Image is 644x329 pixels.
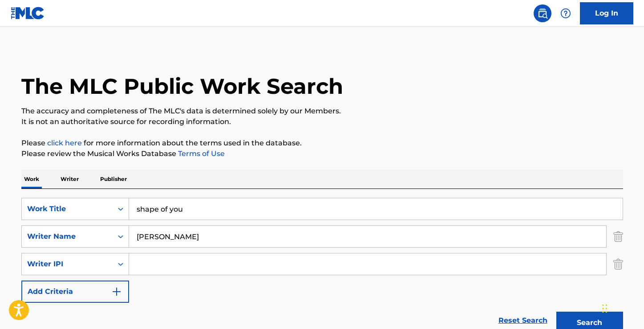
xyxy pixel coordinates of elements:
[97,170,130,189] p: Publisher
[111,286,122,297] img: 9d2ae6d4665cec9f34b9.svg
[21,138,623,148] p: Please for more information about the terms used in the database.
[21,106,623,116] p: The accuracy and completeness of The MLC's data is determined solely by our Members.
[21,281,129,303] button: Add Criteria
[21,73,343,100] h1: The MLC Public Work Search
[27,231,107,242] div: Writer Name
[537,8,548,19] img: search
[602,295,608,322] div: 拖曳
[21,148,623,159] p: Please review the Musical Works Database
[58,170,81,189] p: Writer
[560,8,571,19] img: help
[27,259,107,269] div: Writer IPI
[613,253,623,275] img: Delete Criterion
[580,2,633,24] a: Log In
[11,7,45,20] img: MLC Logo
[613,225,623,248] img: Delete Criterion
[27,204,107,214] div: Work Title
[534,4,551,22] a: Public Search
[21,170,42,189] p: Work
[21,116,623,127] p: It is not an authoritative source for recording information.
[176,149,225,158] a: Terms of Use
[599,286,644,329] iframe: Chat Widget
[47,139,82,147] a: click here
[557,4,575,22] div: Help
[599,286,644,329] div: 聊天小工具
